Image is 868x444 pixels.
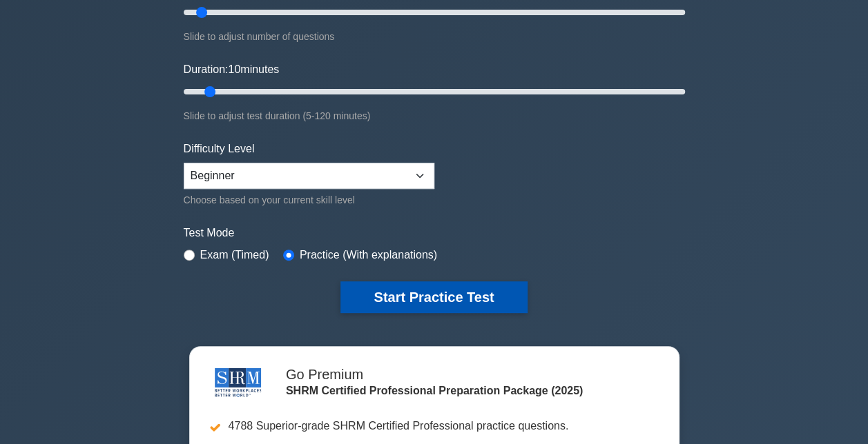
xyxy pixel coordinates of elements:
div: Choose based on your current skill level [184,192,434,208]
label: Duration: minutes [184,61,280,78]
label: Exam (Timed) [200,247,269,263]
button: Start Practice Test [340,281,527,313]
span: 10 [228,63,240,75]
label: Difficulty Level [184,141,255,157]
label: Test Mode [184,225,685,241]
label: Practice (With explanations) [300,247,437,263]
div: Slide to adjust number of questions [184,28,685,45]
div: Slide to adjust test duration (5-120 minutes) [184,108,685,124]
